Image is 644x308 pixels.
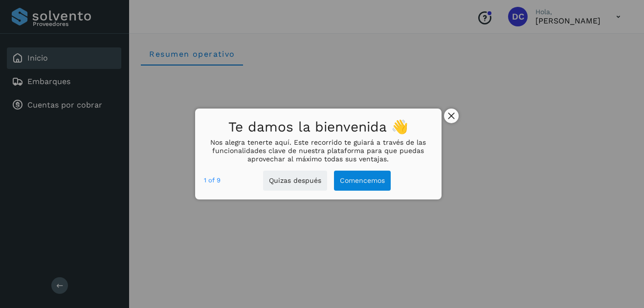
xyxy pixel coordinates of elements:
div: step 1 of 9 [204,175,221,186]
div: 1 of 9 [204,175,221,186]
button: Quizas después [263,171,327,191]
p: Nos alegra tenerte aquí. Este recorrido te guiará a través de las funcionalidades clave de nuestr... [204,138,433,163]
h1: Te damos la bienvenida 👋 [204,116,433,138]
button: Comencemos [334,171,391,191]
div: Te damos la bienvenida 👋Nos alegra tenerte aquí. Este recorrido te guiará a través de las funcion... [195,109,442,199]
button: close, [444,109,459,123]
